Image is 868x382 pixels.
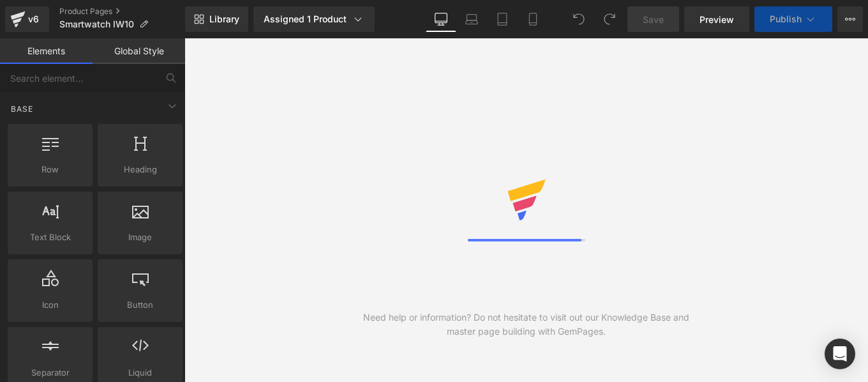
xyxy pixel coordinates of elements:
[185,6,248,32] a: New Library
[456,6,487,32] a: Laptop
[355,310,698,339] div: Need help or information? Do not hesitate to visit out our Knowledge Base and master page buildin...
[59,19,134,29] span: Smartwatch IW10
[10,103,34,115] span: Base
[684,6,749,32] a: Preview
[643,13,664,26] span: Save
[101,163,179,176] span: Heading
[837,6,863,32] button: More
[101,298,179,312] span: Button
[700,13,734,26] span: Preview
[93,38,185,64] a: Global Style
[5,6,49,32] a: v6
[101,231,179,244] span: Image
[11,231,89,244] span: Text Block
[825,339,855,369] div: Open Intercom Messenger
[426,6,456,32] a: Desktop
[11,163,89,176] span: Row
[566,6,592,32] button: Undo
[770,14,802,24] span: Publish
[11,366,89,379] span: Separator
[26,11,41,27] div: v6
[264,13,364,26] div: Assigned 1 Product
[597,6,622,32] button: Redo
[518,6,548,32] a: Mobile
[754,6,832,32] button: Publish
[101,366,179,379] span: Liquid
[59,6,185,17] a: Product Pages
[209,13,239,25] span: Library
[487,6,518,32] a: Tablet
[11,298,89,312] span: Icon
